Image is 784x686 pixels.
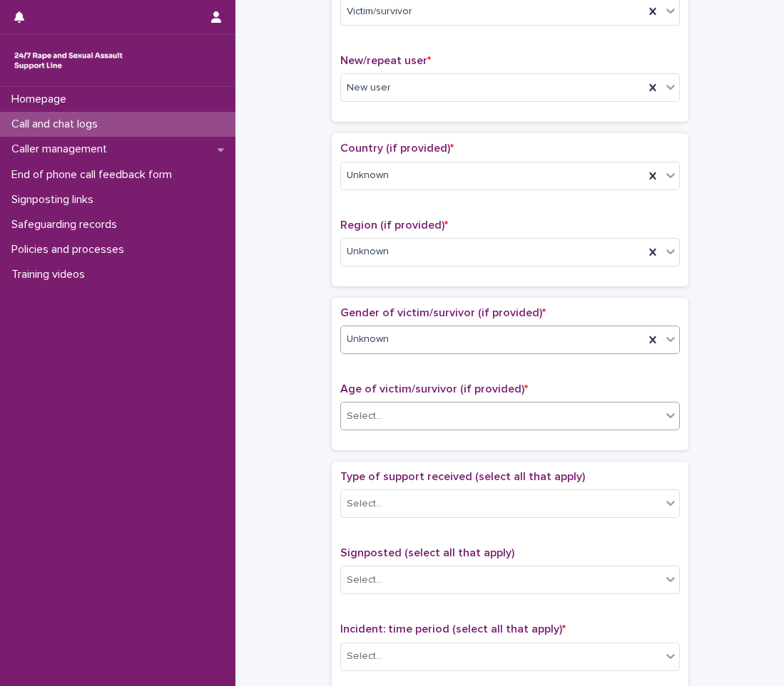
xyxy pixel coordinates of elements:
[11,46,126,75] img: rhQMoQhaT3yELyF149Cw
[340,219,448,231] span: Region (if provided)
[347,80,391,95] span: New user
[340,55,431,66] span: New/repeat user
[340,623,566,635] span: Incident: time period (select all that apply)
[340,471,585,482] span: Type of support received (select all that apply)
[6,193,105,207] p: Signposting links
[340,307,546,318] span: Gender of victim/survivor (if provided)
[347,649,382,664] div: Select...
[6,168,183,182] p: End of phone call feedback form
[347,332,389,347] span: Unknown
[340,547,514,558] span: Signposted (select all that apply)
[340,142,454,154] span: Country (if provided)
[6,118,109,131] p: Call and chat logs
[6,268,96,281] p: Training videos
[347,573,382,588] div: Select...
[347,168,389,183] span: Unknown
[347,4,412,19] span: Victim/survivor
[347,497,382,511] div: Select...
[6,243,136,256] p: Policies and processes
[347,409,382,424] div: Select...
[347,244,389,259] span: Unknown
[6,142,118,156] p: Caller management
[6,93,78,106] p: Homepage
[340,383,528,395] span: Age of victim/survivor (if provided)
[6,218,128,232] p: Safeguarding records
